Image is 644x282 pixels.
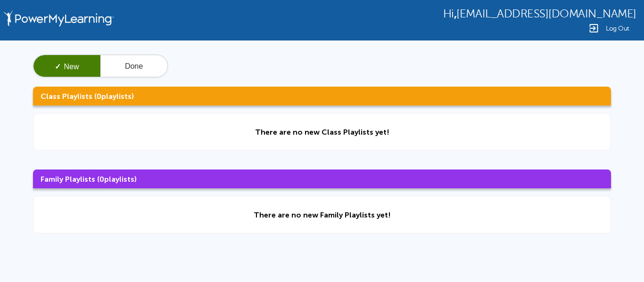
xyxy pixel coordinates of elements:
[33,55,100,78] button: ✓New
[33,87,611,105] h3: Class Playlists ( playlists)
[606,25,629,32] span: Log Out
[33,169,611,188] h3: Family Playlists ( playlists)
[55,63,61,71] span: ✓
[100,55,167,78] button: Done
[254,210,391,219] div: There are no new Family Playlists yet!
[99,175,104,184] span: 0
[588,23,599,34] img: Logout Icon
[255,128,389,137] div: There are no new Class Playlists yet!
[443,8,454,20] span: Hi
[456,8,636,20] span: [EMAIL_ADDRESS][DOMAIN_NAME]
[97,92,101,101] span: 0
[443,7,636,20] div: ,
